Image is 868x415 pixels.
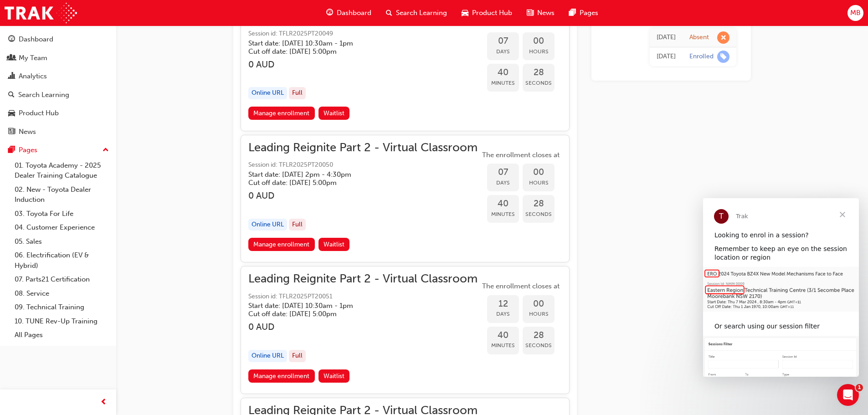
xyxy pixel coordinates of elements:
span: Days [487,46,519,57]
span: 07 [487,36,519,46]
a: pages-iconPages [562,4,606,22]
div: News [19,127,36,137]
button: Waitlist [318,369,350,383]
span: learningRecordVerb_ABSENT-icon [717,31,729,44]
a: News [4,123,113,140]
span: 1 [856,384,863,391]
button: DashboardMy TeamAnalyticsSearch LearningProduct HubNews [4,29,113,142]
span: 28 [523,330,555,341]
a: search-iconSearch Learning [379,4,454,22]
div: Online URL [248,350,287,362]
a: Analytics [4,68,113,85]
a: 03. Toyota For Life [11,207,113,221]
span: 00 [523,167,555,178]
a: Manage enrollment [248,107,315,120]
a: 08. Service [11,287,113,301]
div: Full [289,219,306,231]
span: Minutes [487,209,519,220]
div: Full [289,87,306,99]
h5: Start date: [DATE] 2pm - 4:30pm [248,170,463,179]
span: Seconds [523,209,555,220]
div: Product Hub [19,108,59,118]
a: My Team [4,50,113,67]
a: 01. Toyota Academy - 2025 Dealer Training Catalogue [11,159,113,183]
span: The enrollment closes at [480,281,562,292]
span: prev-icon [100,397,107,408]
span: Hours [523,178,555,188]
button: Pages [4,142,113,159]
a: guage-iconDashboard [319,4,379,22]
div: Dashboard [19,34,53,45]
span: 00 [523,36,555,46]
div: Enrolled [689,52,714,61]
span: car-icon [462,7,468,19]
h5: Start date: [DATE] 10:30am - 1pm [248,302,463,310]
span: learningRecordVerb_ENROLL-icon [717,51,729,63]
a: Manage enrollment [248,238,315,251]
span: car-icon [8,109,15,118]
a: 06. Electrification (EV & Hybrid) [11,248,113,272]
span: news-icon [8,128,15,136]
div: Online URL [248,87,287,99]
span: News [537,8,555,18]
span: Minutes [487,340,519,351]
span: Days [487,309,519,319]
span: Seconds [523,78,555,88]
a: 05. Sales [11,235,113,249]
a: news-iconNews [519,4,562,22]
span: MB [850,8,861,18]
span: Minutes [487,78,519,88]
a: Product Hub [4,105,113,122]
h3: 0 AUD [248,322,478,332]
a: 10. TUNE Rev-Up Training [11,314,113,328]
div: Full [289,350,306,362]
span: Session id: TFLR2025PT20050 [248,160,478,170]
span: Leading Reignite Part 2 - Virtual Classroom [248,143,478,153]
h3: 0 AUD [248,190,478,201]
a: car-iconProduct Hub [454,4,519,22]
h5: Cut off date: [DATE] 5:00pm [248,310,463,318]
a: All Pages [11,328,113,342]
button: Leading Reignite Part 2 - Virtual ClassroomSession id: TFLR2025PT20051Start date: [DATE] 10:30am ... [248,274,562,386]
span: news-icon [527,7,534,19]
div: Tue Aug 19 2025 10:30:00 GMT+1000 (Australian Eastern Standard Time) [657,32,676,43]
span: Hours [523,46,555,57]
span: pages-icon [569,7,576,19]
div: Search Learning [18,90,69,100]
span: Product Hub [472,8,512,18]
div: Tue Jun 03 2025 14:11:06 GMT+1000 (Australian Eastern Standard Time) [657,51,676,62]
span: Hours [523,309,555,319]
iframe: Intercom live chat message [703,198,859,377]
span: 40 [487,330,519,341]
span: Search Learning [396,8,447,18]
span: Dashboard [337,8,371,18]
button: Waitlist [318,238,350,251]
h3: 0 AUD [248,59,478,70]
span: search-icon [386,7,392,19]
button: MB [847,5,863,21]
h5: Cut off date: [DATE] 5:00pm [248,179,463,187]
span: Seconds [523,340,555,351]
span: 07 [487,167,519,178]
span: 00 [523,299,555,309]
button: Waitlist [318,107,350,120]
a: 09. Technical Training [11,300,113,314]
span: search-icon [8,91,15,99]
a: 02. New - Toyota Dealer Induction [11,183,113,207]
span: people-icon [8,54,15,62]
span: 40 [487,199,519,209]
div: Analytics [19,71,47,82]
h5: Start date: [DATE] 10:30am - 1pm [248,39,463,47]
span: Pages [580,8,598,18]
a: 04. Customer Experience [11,220,113,235]
a: Search Learning [4,87,113,103]
span: Waitlist [324,109,344,117]
div: Online URL [248,219,287,231]
span: Session id: TFLR2025PT20051 [248,292,478,302]
span: 12 [487,299,519,309]
span: Session id: TFLR2025PT20049 [248,29,478,39]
